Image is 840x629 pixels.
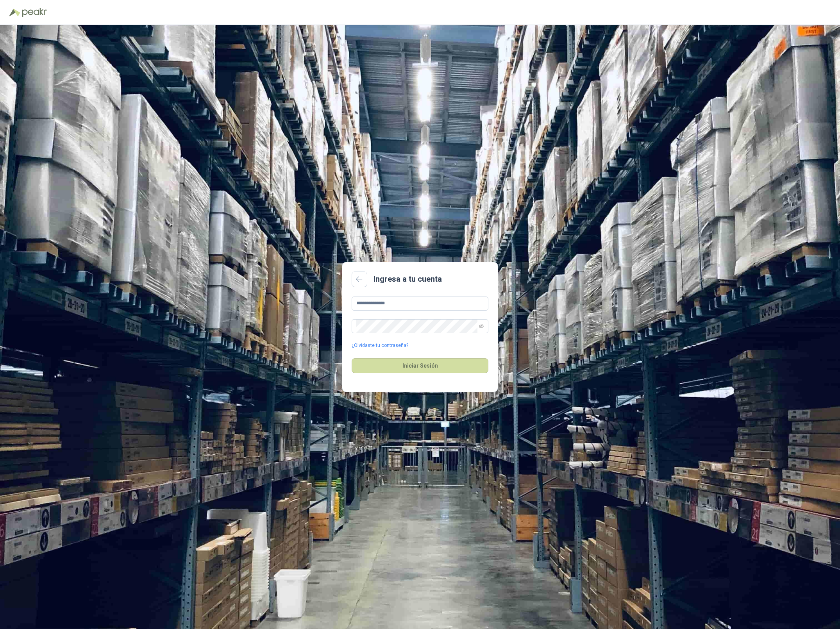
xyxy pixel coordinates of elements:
img: Peakr [22,8,47,17]
button: Iniciar Sesión [352,358,488,373]
a: ¿Olvidaste tu contraseña? [352,342,408,349]
img: Logo [9,9,20,16]
span: eye-invisible [479,324,484,329]
h2: Ingresa a tu cuenta [374,273,442,285]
